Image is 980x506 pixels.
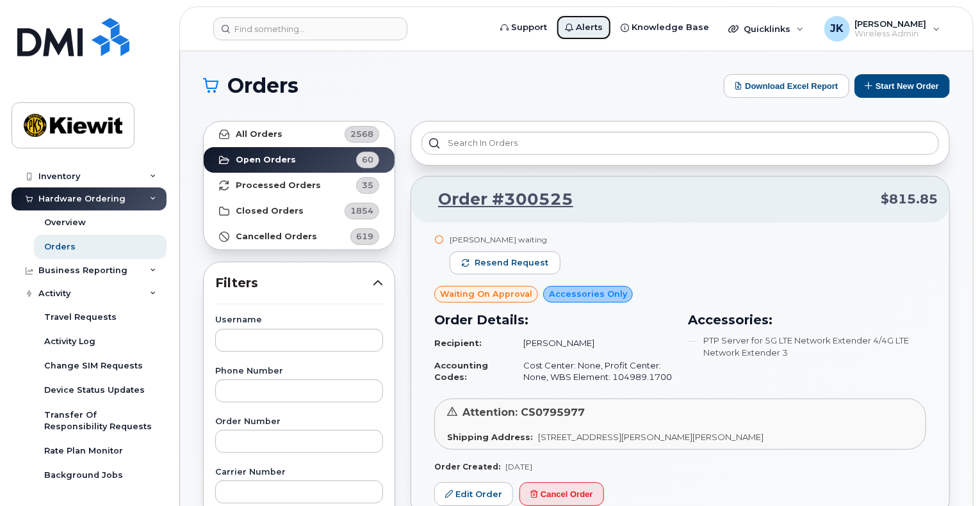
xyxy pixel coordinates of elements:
iframe: Messenger Launcher [924,450,970,496]
td: Cost Center: None, Profit Center: None, WBS Element: 104989.1700 [512,354,673,388]
strong: Accounting Codes: [434,360,488,383]
strong: Open Orders [236,155,296,165]
label: Phone Number [215,367,383,376]
a: All Orders2568 [204,122,395,147]
span: Orders [227,76,298,95]
span: 60 [362,154,373,166]
strong: Order Created: [434,462,500,471]
span: Attention: CS0795977 [462,406,585,418]
strong: Recipient: [434,338,482,348]
li: PTP Server for 5G LTE Network Extender 4/4G LTE Network Extender 3 [688,335,926,358]
label: Username [215,316,383,324]
a: Closed Orders1854 [204,198,395,224]
button: Start New Order [854,74,950,98]
span: Filters [215,274,373,292]
a: Order #300525 [423,188,573,211]
button: Cancel Order [519,482,604,506]
input: Search in orders [421,132,939,155]
strong: Processed Orders [236,180,321,191]
span: [DATE] [505,462,532,471]
div: [PERSON_NAME] waiting [450,234,560,245]
button: Resend request [450,251,560,274]
span: $815.85 [881,190,938,209]
span: 1854 [350,205,373,217]
a: Cancelled Orders619 [204,224,395,249]
a: Edit Order [434,482,513,506]
label: Order Number [215,418,383,426]
span: 35 [362,179,373,191]
span: Resend request [475,257,548,269]
span: 619 [356,230,373,242]
strong: Shipping Address: [447,432,533,442]
strong: Cancelled Orders [236,232,317,242]
span: 2568 [350,128,373,140]
button: Download Excel Report [724,74,849,98]
span: Waiting On Approval [440,288,532,300]
td: [PERSON_NAME] [512,332,673,354]
h3: Accessories: [688,310,926,329]
strong: Closed Orders [236,206,304,216]
span: [STREET_ADDRESS][PERSON_NAME][PERSON_NAME] [538,432,764,442]
a: Processed Orders35 [204,173,395,198]
h3: Order Details: [434,310,673,329]
strong: All Orders [236,129,282,139]
span: Accessories Only [549,288,627,300]
a: Open Orders60 [204,147,395,173]
label: Carrier Number [215,468,383,477]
